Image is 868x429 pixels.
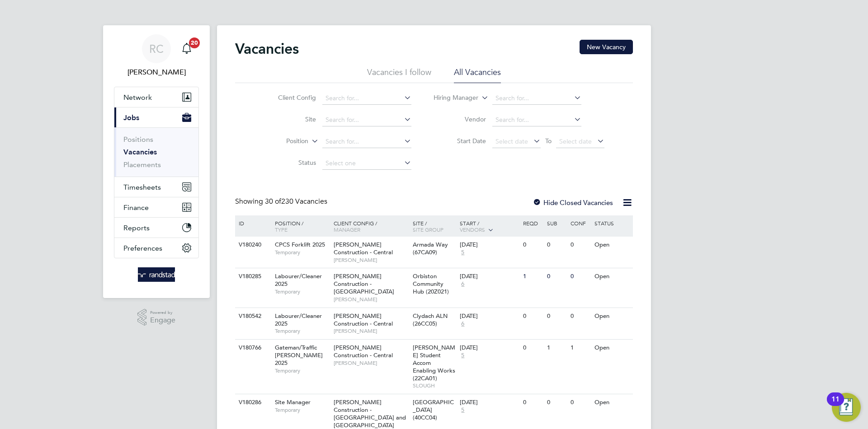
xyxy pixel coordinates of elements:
span: 20 [189,37,200,48]
span: Orbiston Community Hub (20Z021) [413,272,449,295]
div: 11 [831,399,840,411]
div: Jobs [114,127,198,177]
span: Temporary [275,327,329,335]
span: [PERSON_NAME] Student Accom Enabling Works (22CA01) [413,344,455,382]
span: Manager [334,226,360,233]
div: Showing [235,197,329,206]
img: randstad-logo-retina.png [138,267,175,282]
span: [PERSON_NAME] [334,359,408,367]
span: 6 [460,280,466,288]
div: Conf [568,215,592,231]
nav: Main navigation [103,25,210,298]
button: Open Resource Center, 11 new notifications [832,393,861,422]
div: Open [592,340,632,356]
div: 0 [568,268,592,285]
div: [DATE] [460,273,519,280]
div: 0 [521,394,544,411]
span: To [542,135,554,147]
label: Site [264,115,316,123]
input: Search for... [322,135,411,148]
div: 0 [545,394,568,411]
span: Select date [559,137,592,145]
span: Clydach ALN (26CC05) [413,312,448,327]
span: 5 [460,406,466,414]
span: [GEOGRAPHIC_DATA] (40CC04) [413,398,454,421]
span: [PERSON_NAME] Construction - [GEOGRAPHIC_DATA] and [GEOGRAPHIC_DATA] [334,398,406,429]
button: Network [114,87,198,107]
a: Positions [123,135,153,144]
span: Rebecca Cahill [114,67,199,78]
div: 1 [521,268,544,285]
div: Open [592,268,632,285]
a: Placements [123,160,161,169]
div: 0 [545,237,568,253]
div: V180766 [236,340,268,356]
div: Start / [458,215,521,238]
label: Hiring Manager [426,93,478,103]
div: V180285 [236,268,268,285]
span: CPCS Forklift 2025 [275,241,325,248]
div: 1 [545,340,568,356]
span: Temporary [275,288,329,295]
span: Timesheets [123,183,161,191]
div: 0 [545,308,568,325]
button: New Vacancy [580,40,633,54]
button: Reports [114,218,198,238]
input: Search for... [492,92,581,105]
li: Vacancies I follow [367,67,431,83]
span: 30 of [265,197,281,206]
a: Go to home page [114,267,199,282]
span: [PERSON_NAME] Construction - [GEOGRAPHIC_DATA] [334,272,394,295]
div: Position / [268,215,331,237]
span: [PERSON_NAME] [334,327,408,335]
button: Jobs [114,107,198,127]
div: 0 [521,340,544,356]
div: Open [592,237,632,253]
span: Preferences [123,244,162,252]
div: 0 [521,237,544,253]
div: Client Config / [331,215,410,237]
div: Open [592,308,632,325]
div: V180240 [236,237,268,253]
input: Select one [322,157,411,170]
span: 6 [460,320,466,328]
label: Position [256,137,308,146]
span: 5 [460,249,466,256]
div: V180542 [236,308,268,325]
a: Powered byEngage [137,309,176,326]
div: V180286 [236,394,268,411]
span: Jobs [123,113,139,122]
span: Armada Way (67CA09) [413,241,448,256]
label: Vendor [434,115,486,123]
span: Engage [150,317,175,324]
div: 0 [545,268,568,285]
a: RC[PERSON_NAME] [114,34,199,78]
span: Reports [123,224,150,232]
span: Powered by [150,309,175,317]
span: Network [123,93,152,102]
span: Select date [495,137,528,145]
span: Temporary [275,249,329,256]
span: Gateman/Traffic [PERSON_NAME] 2025 [275,344,323,367]
div: Site / [410,215,458,237]
button: Finance [114,197,198,217]
div: [DATE] [460,399,519,406]
span: Site Group [413,226,443,233]
div: 0 [568,308,592,325]
h2: Vacancies [235,40,299,58]
label: Start Date [434,137,486,145]
span: SLOUGH [413,382,456,389]
span: Temporary [275,367,329,374]
div: 0 [568,237,592,253]
span: Labourer/Cleaner 2025 [275,272,322,288]
div: 0 [521,308,544,325]
div: [DATE] [460,241,519,249]
span: [PERSON_NAME] [334,256,408,264]
span: Site Manager [275,398,311,406]
span: Labourer/Cleaner 2025 [275,312,322,327]
span: [PERSON_NAME] Construction - Central [334,312,393,327]
button: Preferences [114,238,198,258]
label: Hide Closed Vacancies [533,198,613,207]
div: 0 [568,394,592,411]
span: 5 [460,352,466,359]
